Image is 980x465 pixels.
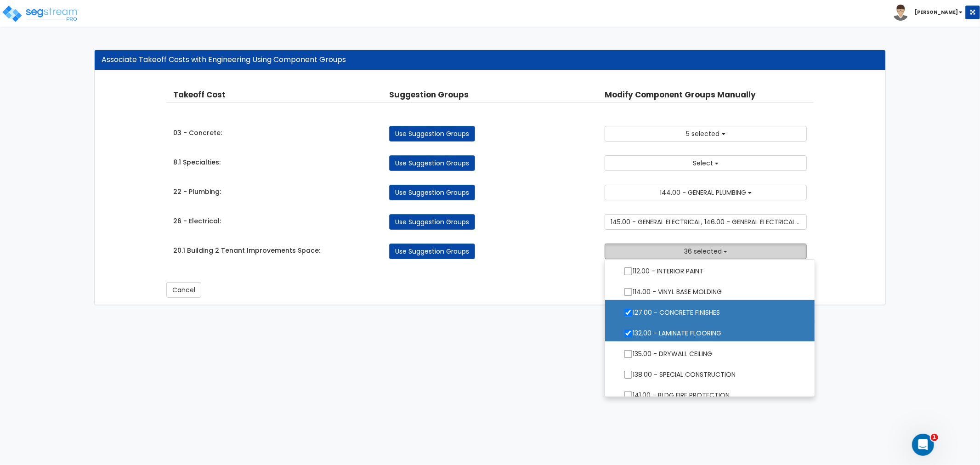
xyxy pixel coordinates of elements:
label: 03 - Concrete: [173,128,222,137]
span: 1 [931,434,938,441]
input: 135.00 - DRYWALL CEILING [623,350,633,358]
label: 135.00 - DRYWALL CEILING [614,342,805,363]
input: 114.00 - VINYL BASE MOLDING [623,288,633,296]
a: Use Suggestion Groups [389,185,475,200]
button: 5 selected [605,126,807,142]
b: Takeoff Cost [173,89,226,100]
button: 36 selected [605,244,807,259]
label: 112.00 - INTERIOR PAINT [614,260,805,281]
input: 127.00 - CONCRETE FINISHES [623,309,633,317]
input: 138.00 - SPECIAL CONSTRUCTION [623,371,633,379]
span: 145.00 - GENERAL ELECTRICAL, 146.00 - GENERAL ELECTRICAL DISTRIBUTION [611,217,839,227]
label: 132.00 - LAMINATE FLOORING [614,322,805,343]
iframe: Intercom live chat [912,434,934,456]
div: Associate Takeoff Costs with Engineering Using Component Groups [102,55,878,65]
a: Use Suggestion Groups [389,244,475,259]
button: 145.00 - GENERAL ELECTRICAL, 146.00 - GENERAL ELECTRICAL DISTRIBUTION [605,214,807,230]
label: 20.1 Building 2 Tenant Improvements Space: [173,246,320,255]
b: Modify Component Groups Manually [605,89,756,100]
label: 22 - Plumbing: [173,187,221,196]
img: avatar.png [893,5,909,21]
label: 26 - Electrical: [173,216,221,226]
button: 144.00 - GENERAL PLUMBING [605,185,807,200]
label: 114.00 - VINYL BASE MOLDING [614,280,805,301]
span: 5 selected [686,129,720,138]
label: 8.1 Specialties: [173,158,221,167]
a: Use Suggestion Groups [389,155,475,171]
input: 141.00 - BLDG FIRE PROTECTION [623,391,633,399]
label: 138.00 - SPECIAL CONSTRUCTION [614,363,805,384]
span: 36 selected [684,247,722,256]
button: Select [605,155,807,171]
input: 112.00 - INTERIOR PAINT [623,267,633,275]
button: Cancel [166,282,201,298]
img: logo_pro_r.png [1,5,79,23]
input: 132.00 - LAMINATE FLOORING [623,329,633,337]
a: Use Suggestion Groups [389,214,475,230]
label: 141.00 - BLDG FIRE PROTECTION [614,384,805,405]
span: 144.00 - GENERAL PLUMBING [660,188,746,197]
b: Suggestion Groups [389,89,469,100]
label: 127.00 - CONCRETE FINISHES [614,301,805,322]
b: [PERSON_NAME] [915,9,958,16]
span: Select [693,159,713,168]
a: Use Suggestion Groups [389,126,475,142]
